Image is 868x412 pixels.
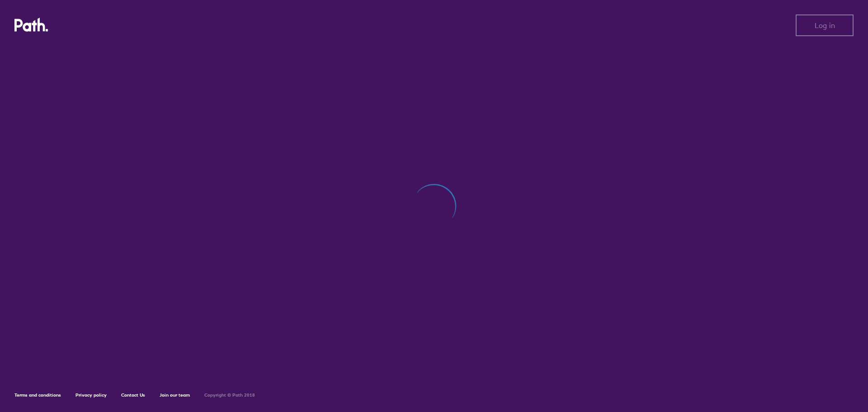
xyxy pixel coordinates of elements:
[121,392,145,398] a: Contact Us
[160,392,190,398] a: Join our team
[796,14,854,36] button: Log in
[75,392,107,398] a: Privacy policy
[204,393,255,398] h6: Copyright © Path 2018
[815,21,835,29] span: Log in
[14,392,61,398] a: Terms and conditions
